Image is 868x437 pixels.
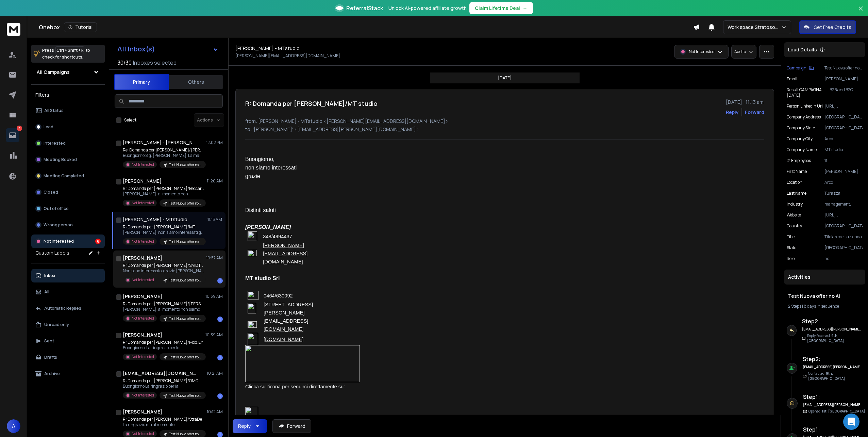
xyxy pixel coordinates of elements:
span: [EMAIL_ADDRESS][DOMAIN_NAME] [264,318,308,332]
button: Claim Lifetime Deal→ [469,2,533,14]
p: 10:39 AM [205,294,223,299]
p: [PERSON_NAME], non siamo interessati grazie [123,230,204,235]
h3: Filters [31,90,105,100]
p: 12:02 PM [206,140,223,145]
button: Unread only [31,318,105,331]
p: Test Nuova offer no AI [169,355,202,360]
button: Closed [31,185,105,199]
h6: Step 2 : [802,317,868,325]
p: [DATE] : 11:13 am [726,99,764,106]
p: Not Interested [132,277,154,282]
button: Not Interested6 [31,234,105,248]
p: Sent [44,338,54,344]
p: Arco [824,180,863,185]
p: 6 [17,126,22,131]
span: MT studio Srl [245,275,280,281]
p: website [787,212,801,218]
p: Meeting Completed [44,173,84,179]
span: [DOMAIN_NAME] [264,337,303,342]
p: Archive [44,371,60,376]
div: Open Intercom Messenger [843,414,859,430]
p: Test Nuova offer no AI [169,432,202,437]
p: Not Interested [689,49,715,54]
p: no [824,256,863,261]
p: Test Nuova offer no AI [169,393,202,398]
p: Buongiorno, La ringrazio per le [123,345,204,351]
p: Lead [44,124,53,130]
p: Not Interested [44,239,74,244]
p: Non sono interessato, grazie [PERSON_NAME] [123,268,204,274]
p: R: Domanda per [PERSON_NAME]/Mod.En [123,340,204,345]
p: Email [787,76,797,82]
h1: R: Domanda per [PERSON_NAME]/MT studio [245,99,378,108]
p: Automatic Replies [44,306,81,311]
p: Reply Received [807,333,868,343]
span: grazie [245,173,260,179]
div: 1 [217,278,223,284]
p: 11:13 AM [207,217,223,222]
button: All Campaigns [31,65,105,79]
button: Meeting Completed [31,169,105,183]
h6: Step 2 : [803,355,868,363]
p: Re: Domanda per [PERSON_NAME]/[PERSON_NAME] [123,147,204,153]
a: [EMAIL_ADDRESS][DOMAIN_NAME] [264,317,308,333]
button: All Inbox(s) [112,42,224,56]
p: [URL][DOMAIN_NAME] [824,103,863,109]
span: [PERSON_NAME] [245,224,291,230]
p: Arco [824,136,863,142]
h6: Step 1 : [803,425,868,434]
p: R: Domanda per [PERSON_NAME]/[PERSON_NAME] [123,301,204,307]
img: image012.jpg@01DC390D.C252B2F0 [248,250,257,256]
img: image015.jpg@01DC390D.C252B2F0 [248,321,257,328]
span: 9th, [GEOGRAPHIC_DATA] [807,333,844,343]
div: Reply [238,423,251,430]
h1: [PERSON_NAME] [123,293,162,300]
p: 10:57 AM [206,255,223,261]
p: Out of office [44,206,69,211]
img: image011.jpg@01DC390D.C252B2F0 [248,231,257,241]
p: Buongiorno La ringrazio per la [123,384,204,389]
h1: [PERSON_NAME] - MTstudio [123,216,187,223]
h1: [PERSON_NAME] [123,178,162,184]
h1: [PERSON_NAME] [123,255,162,261]
p: Test Nuova offer no AI [169,278,202,283]
h1: Test Nuova offer no AI [788,293,861,300]
h6: [EMAIL_ADDRESS][PERSON_NAME][DOMAIN_NAME] [803,402,863,407]
p: location [787,180,802,185]
button: Archive [31,367,105,381]
button: Inbox [31,269,105,282]
p: 10:12 AM [207,409,223,415]
button: Campaign [787,65,814,71]
p: Interested [44,141,66,146]
span: → [523,5,528,12]
p: [PERSON_NAME], al momento non siamo [123,307,204,312]
p: La ringrazio ma al momento [123,422,204,427]
p: [PERSON_NAME][EMAIL_ADDRESS][DOMAIN_NAME] [235,53,340,59]
button: Out of office [31,202,105,215]
p: Not Interested [132,200,154,206]
p: Wrong person [44,222,73,228]
h1: All Inbox(s) [117,46,155,52]
p: Company Name [787,147,817,152]
h3: Inboxes selected [133,59,177,67]
div: 1 [217,355,223,360]
p: Unread only [44,322,69,327]
div: Forward [745,109,764,116]
p: Test Nuova offer no AI [169,162,202,167]
button: All [31,285,105,299]
p: Country [787,223,802,229]
button: Others [169,75,223,90]
p: Company State [787,125,815,131]
span: 8 days in sequence [804,303,839,309]
p: All [44,289,49,295]
div: 1 [217,393,223,399]
p: Test Nuova offer no AI [169,316,202,321]
p: R: Domanda per [PERSON_NAME]/Beccaria [123,186,204,191]
button: Interested [31,136,105,150]
span: Ctrl + Shift + k [55,46,84,54]
a: [DOMAIN_NAME] [264,335,303,343]
p: from: [PERSON_NAME] - MTstudio <[PERSON_NAME][EMAIL_ADDRESS][DOMAIN_NAME]> [245,118,764,125]
p: management consulting [824,201,863,207]
span: 2 Steps [788,303,801,309]
p: Not Interested [132,393,154,398]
